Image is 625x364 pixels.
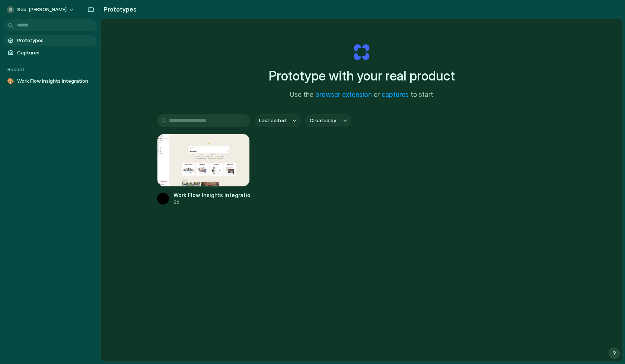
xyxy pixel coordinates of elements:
span: Recent [7,66,25,72]
span: Work Flow Insights Integration [17,77,94,85]
a: Prototypes [4,35,97,46]
span: Use the or to start [290,90,433,100]
button: seb-[PERSON_NAME] [4,4,78,16]
span: Created by [310,117,336,124]
button: Last edited [255,114,301,127]
div: 6d [173,199,250,206]
h2: Prototypes [101,5,137,14]
a: captures [382,91,409,98]
span: Captures [17,49,94,57]
h1: Prototype with your real product [269,66,455,86]
a: browser extension [315,91,372,98]
span: Prototypes [17,37,94,44]
div: 🎨 [7,77,14,85]
span: seb-[PERSON_NAME] [17,6,67,13]
a: 🎨Work Flow Insights Integration [4,76,97,87]
a: Captures [4,47,97,58]
span: Last edited [259,117,286,124]
button: Created by [305,114,351,127]
div: Work Flow Insights Integration [173,191,250,199]
a: Work Flow Insights IntegrationWork Flow Insights Integration6d [157,134,250,206]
